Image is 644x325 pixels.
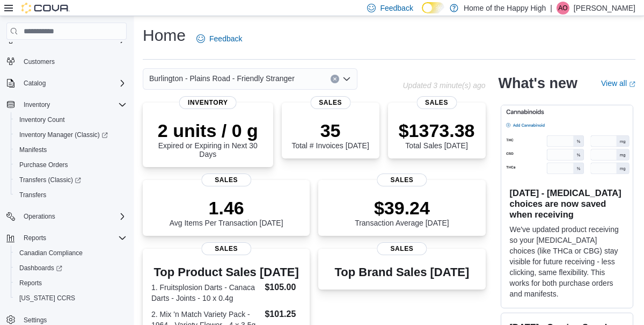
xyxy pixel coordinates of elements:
a: [US_STATE] CCRS [15,292,79,305]
h3: Top Brand Sales [DATE] [335,266,470,279]
span: Catalog [19,77,127,90]
a: Manifests [15,143,51,156]
span: Sales [310,96,350,109]
p: | [550,2,552,15]
dt: 1. Fruitsplosion Darts - Canaca Darts - Joints - 10 x 0.4g [151,282,260,304]
span: Dashboards [19,264,62,272]
span: Reports [19,279,42,287]
button: Catalog [2,76,131,91]
p: Home of the Happy High [464,2,546,15]
a: Canadian Compliance [15,247,87,259]
span: Sales [416,96,457,109]
dd: $105.00 [265,281,301,294]
p: [PERSON_NAME] [574,2,635,15]
span: Canadian Compliance [15,247,127,259]
p: 2 units / 0 g [151,120,265,141]
a: Transfers (Classic) [15,174,85,186]
a: Dashboards [15,262,67,275]
h3: [DATE] - [MEDICAL_DATA] choices are now saved when receiving [510,187,624,220]
div: Transaction Average [DATE] [355,197,449,227]
span: Inventory [179,96,237,109]
img: Cova [21,3,70,13]
div: Expired or Expiring in Next 30 Days [151,120,265,158]
button: Purchase Orders [11,157,131,172]
button: Canadian Compliance [11,245,131,261]
span: Catalog [24,79,46,88]
a: View allExternal link [601,79,635,88]
button: Inventory [19,98,54,111]
a: Dashboards [11,261,131,276]
div: Alex Omiotek [557,2,569,15]
span: Feedback [380,3,413,13]
span: Manifests [19,146,47,154]
span: Sales [201,242,251,255]
span: Dashboards [15,262,127,275]
span: Burlington - Plains Road - Friendly Stranger [149,72,295,85]
span: Settings [24,316,47,324]
a: Inventory Manager (Classic) [11,127,131,142]
span: Inventory Manager (Classic) [15,128,127,141]
button: [US_STATE] CCRS [11,291,131,306]
a: Feedback [192,28,246,49]
a: Reports [15,277,46,290]
span: Inventory Count [19,115,65,124]
span: Transfers (Classic) [19,176,81,184]
a: Transfers [15,189,50,201]
svg: External link [629,81,635,88]
span: [US_STATE] CCRS [19,294,75,302]
button: Reports [19,232,50,244]
div: Avg Items Per Transaction [DATE] [170,197,283,227]
p: $39.24 [355,197,449,219]
a: Transfers (Classic) [11,172,131,187]
span: Transfers [19,191,46,199]
button: Operations [19,210,60,223]
span: Sales [377,242,427,255]
span: Purchase Orders [19,161,68,169]
button: Reports [11,276,131,291]
p: $1373.38 [399,120,475,141]
input: Dark Mode [422,2,444,13]
span: Reports [15,277,127,290]
span: Transfers (Classic) [15,174,127,186]
div: Total # Invoices [DATE] [291,120,369,150]
span: Sales [201,174,251,186]
button: Catalog [19,77,50,90]
span: Manifests [15,143,127,156]
h1: Home [143,25,186,46]
h2: What's new [499,75,577,92]
p: 1.46 [170,197,283,219]
button: Manifests [11,142,131,157]
span: Canadian Compliance [19,249,83,257]
span: Transfers [15,189,127,201]
a: Inventory Manager (Classic) [15,128,112,141]
button: Transfers [11,187,131,203]
span: Washington CCRS [15,292,127,305]
a: Purchase Orders [15,158,72,171]
span: Operations [24,212,55,221]
span: Customers [24,57,55,66]
a: Inventory Count [15,113,69,126]
span: Operations [19,210,127,223]
button: Inventory [2,97,131,112]
button: Reports [2,230,131,245]
p: 35 [291,120,369,141]
span: Feedback [209,33,242,44]
span: Customers [19,55,127,68]
p: Updated 3 minute(s) ago [402,81,485,90]
span: Inventory [19,98,127,111]
button: Clear input [331,75,339,83]
p: We've updated product receiving so your [MEDICAL_DATA] choices (like THCa or CBG) stay visible fo... [510,224,624,299]
a: Customers [19,55,59,68]
span: Inventory Manager (Classic) [19,131,108,139]
button: Operations [2,209,131,224]
span: Reports [24,234,46,242]
button: Open list of options [342,75,351,83]
h3: Top Product Sales [DATE] [151,266,301,279]
span: Reports [19,232,127,244]
dd: $101.25 [265,308,301,321]
span: Purchase Orders [15,158,127,171]
button: Inventory Count [11,112,131,127]
span: Sales [377,174,427,186]
button: Customers [2,54,131,69]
